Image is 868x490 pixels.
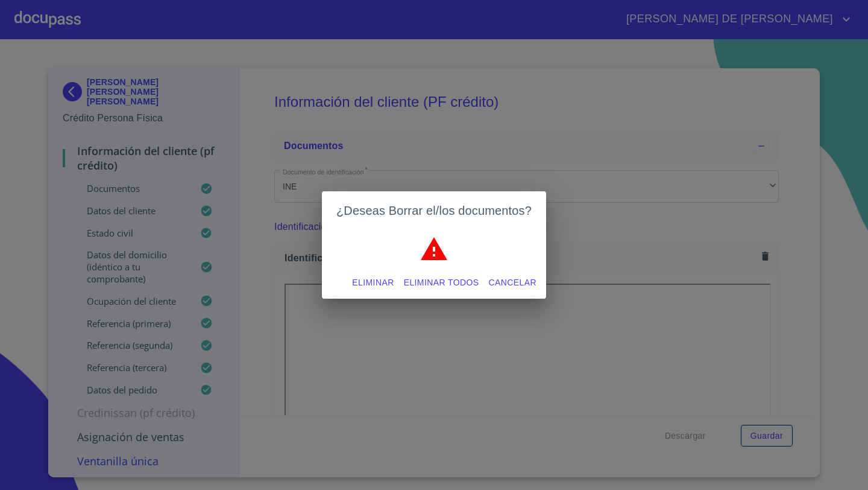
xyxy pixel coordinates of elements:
span: Eliminar [352,275,394,290]
button: Cancelar [484,272,541,294]
button: Eliminar [347,272,398,294]
span: Cancelar [489,275,536,290]
h2: ¿Deseas Borrar el/los documentos? [336,201,532,220]
button: Eliminar todos [399,272,484,294]
span: Eliminar todos [404,275,479,290]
